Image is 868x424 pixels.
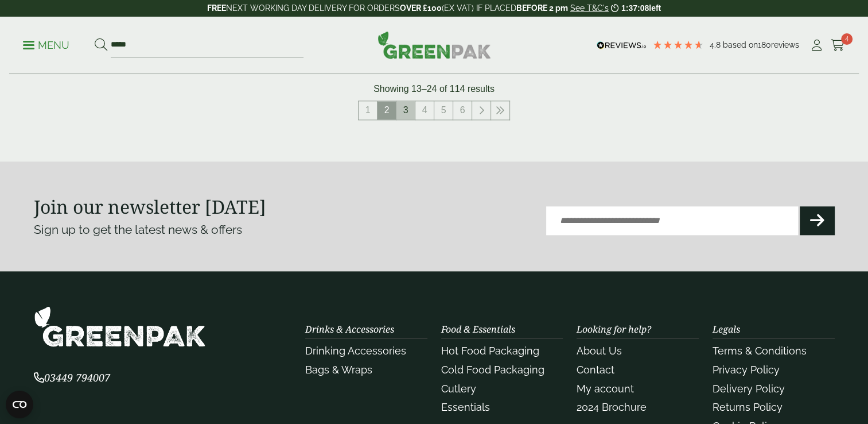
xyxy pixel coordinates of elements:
[771,40,799,49] span: reviews
[207,3,226,13] strong: FREE
[441,345,539,357] a: Hot Food Packaging
[34,194,266,219] strong: Join our newsletter [DATE]
[396,101,415,120] a: 3
[441,401,490,413] a: Essentials
[809,40,824,51] i: My Account
[577,383,634,395] a: My account
[713,383,785,395] a: Delivery Policy
[577,345,622,357] a: About Us
[621,3,649,13] span: 1:37:08
[577,401,647,413] a: 2024 Brochure
[516,3,568,13] strong: BEFORE 2 pm
[713,401,783,413] a: Returns Policy
[359,101,377,120] a: 1
[373,82,495,96] p: Showing 13–24 of 114 results
[6,391,33,418] button: Open CMP widget
[652,40,704,50] div: 4.78 Stars
[577,364,614,376] a: Contact
[713,345,807,357] a: Terms & Conditions
[400,3,442,13] strong: OVER £100
[841,33,853,45] span: 4
[34,373,110,384] a: 03449 794007
[34,221,394,239] p: Sign up to get the latest news & offers
[377,31,491,59] img: GreenPak Supplies
[441,364,544,376] a: Cold Food Packaging
[34,306,206,348] img: GreenPak Supplies
[434,101,453,120] a: 5
[305,364,372,376] a: Bags & Wraps
[305,345,406,357] a: Drinking Accessories
[597,41,647,49] img: REVIEWS.io
[723,40,758,49] span: Based on
[23,38,69,52] p: Menu
[831,40,845,51] i: Cart
[453,101,472,120] a: 6
[441,383,476,395] a: Cutlery
[415,101,434,120] a: 4
[377,101,396,120] span: 2
[710,40,723,49] span: 4.8
[831,37,845,54] a: 4
[570,3,609,13] a: See T&C's
[23,38,69,50] a: Menu
[713,364,780,376] a: Privacy Policy
[649,3,661,13] span: left
[758,40,771,49] span: 180
[34,371,110,384] span: 03449 794007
